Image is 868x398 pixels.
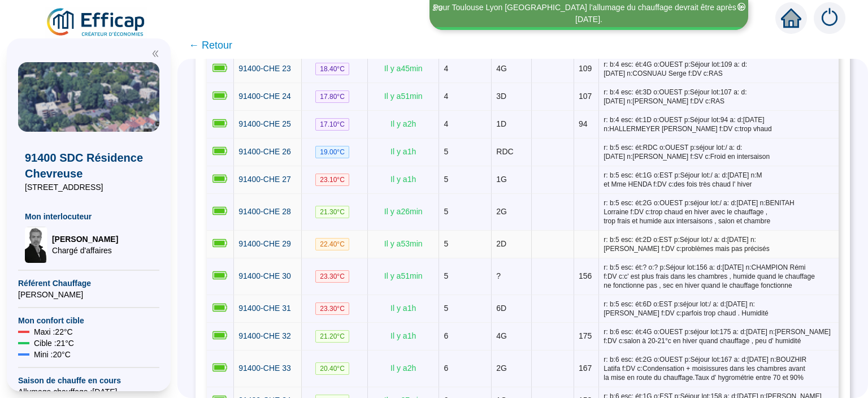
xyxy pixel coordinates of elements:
[579,64,592,73] span: 109
[384,271,423,280] span: Il y a 51 min
[444,119,448,128] span: 4
[18,386,159,397] span: Allumage chauffage : [DATE]
[238,119,291,128] span: 91400-CHE 25
[315,302,349,315] span: 23.30 °C
[315,362,349,375] span: 20.40 °C
[444,331,448,340] span: 6
[18,289,159,300] span: [PERSON_NAME]
[238,92,291,101] span: 91400-CHE 24
[18,315,159,326] span: Mon confort cible
[604,171,834,189] span: r: b:5 esc: ét:1G o:EST p:Séjour lot:/ a: d:[DATE] n:M et Mme HENDA f:DV c:des fois très chaud l'...
[315,118,349,131] span: 17.10 °C
[496,119,506,128] span: 1D
[315,330,349,343] span: 21.20 °C
[238,118,291,130] a: 91400-CHE 25
[315,238,349,250] span: 22.40 °C
[737,3,745,11] span: close-circle
[604,300,834,318] span: r: b:5 esc: ét:6D o:EST p:séjour lot:/ a: d:[DATE] n:[PERSON_NAME] f:DV c:parfois trop chaud . Hu...
[390,147,416,156] span: Il y a 1 h
[444,271,448,280] span: 5
[444,147,448,156] span: 5
[238,270,291,282] a: 91400-CHE 30
[238,239,291,248] span: 91400-CHE 29
[34,338,74,349] span: Cible : 21 °C
[238,146,291,158] a: 91400-CHE 26
[238,330,291,342] a: 91400-CHE 32
[18,375,159,386] span: Saison de chauffe en cours
[604,235,834,253] span: r: b:5 esc: ét:2D o:EST p:Séjour lot:/ a: d:[DATE] n:[PERSON_NAME] f:DV c:problèmes mais pas préc...
[238,238,291,250] a: 91400-CHE 29
[238,331,291,340] span: 91400-CHE 32
[431,2,747,25] div: Pour Toulouse Lyon [GEOGRAPHIC_DATA] l'allumage du chauffage devrait être après le [DATE].
[25,181,153,193] span: [STREET_ADDRESS]
[444,239,448,248] span: 5
[315,270,349,283] span: 23.30 °C
[315,146,349,158] span: 19.00 °C
[496,304,506,313] span: 6D
[45,7,147,38] img: efficap energie logo
[315,174,349,186] span: 23.10 °C
[384,207,423,216] span: Il y a 26 min
[579,92,592,101] span: 107
[34,349,71,360] span: Mini : 20 °C
[444,207,448,216] span: 5
[579,271,592,280] span: 156
[496,364,507,373] span: 2G
[604,355,834,382] span: r: b:6 esc: ét:2G o:OUEST p:Séjour lot:167 a: d:[DATE] n:BOUZHIR Latifa f:DV c:Condensation + moi...
[238,304,291,313] span: 91400-CHE 31
[189,37,232,53] span: ← Retour
[25,227,47,263] img: Chargé d'affaires
[579,331,592,340] span: 175
[384,92,423,101] span: Il y a 51 min
[18,278,159,289] span: Référent Chauffage
[238,147,291,156] span: 91400-CHE 26
[238,64,291,73] span: 91400-CHE 23
[315,90,349,103] span: 17.80 °C
[814,2,845,34] img: alerts
[25,211,153,222] span: Mon interlocuteur
[444,364,448,373] span: 6
[238,206,291,218] a: 91400-CHE 28
[34,326,73,338] span: Maxi : 22 °C
[238,174,291,185] a: 91400-CHE 27
[238,302,291,314] a: 91400-CHE 31
[579,364,592,373] span: 167
[496,64,507,73] span: 4G
[390,331,416,340] span: Il y a 1 h
[390,304,416,313] span: Il y a 1 h
[496,175,507,184] span: 1G
[496,147,513,156] span: RDC
[384,64,423,73] span: Il y a 45 min
[52,233,118,245] span: [PERSON_NAME]
[496,271,501,280] span: ?
[496,331,507,340] span: 4G
[238,364,291,373] span: 91400-CHE 33
[444,175,448,184] span: 5
[496,92,506,101] span: 3D
[604,60,834,78] span: r: b:4 esc: ét:4G o:OUEST p:Séjour lot:109 a: d:[DATE] n:COSNUAU Serge f:DV c:RAS
[604,327,834,345] span: r: b:6 esc: ét:4G o:OUEST p:séjour lot:175 a: d:[DATE] n:[PERSON_NAME] f:DV c:salon à 20-21°c en ...
[604,88,834,106] span: r: b:4 esc: ét:3D o:OUEST p:Séjour lot:107 a: d:[DATE] n:[PERSON_NAME] f:DV c:RAS
[432,4,442,12] i: 3 / 3
[604,115,834,133] span: r: b:4 esc: ét:1D o:OUEST p:Séjour lot:94 a: d:[DATE] n:HALLERMEYER [PERSON_NAME] f:DV c:trop vhaud
[238,90,291,102] a: 91400-CHE 24
[496,207,507,216] span: 2G
[315,206,349,218] span: 21.30 °C
[238,63,291,75] a: 91400-CHE 23
[390,364,416,373] span: Il y a 2 h
[238,175,291,184] span: 91400-CHE 27
[579,119,588,128] span: 94
[238,362,291,374] a: 91400-CHE 33
[315,63,349,75] span: 18.40 °C
[444,92,448,101] span: 4
[781,8,801,28] span: home
[52,245,118,256] span: Chargé d'affaires
[604,143,834,161] span: r: b:5 esc: ét:RDC o:OUEST p:séjour lot:/ a: d:[DATE] n:[PERSON_NAME] f:SV c:Froid en intersaison
[151,50,159,58] span: double-left
[390,175,416,184] span: Il y a 1 h
[444,304,448,313] span: 5
[604,198,834,226] span: r: b:5 esc: ét:2G o:OUEST p:séjour lot:/ a: d:[DATE] n:BENITAH Lorraine f:DV c:trop chaud en hive...
[25,150,153,181] span: 91400 SDC Résidence Chevreuse
[238,207,291,216] span: 91400-CHE 28
[238,271,291,280] span: 91400-CHE 30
